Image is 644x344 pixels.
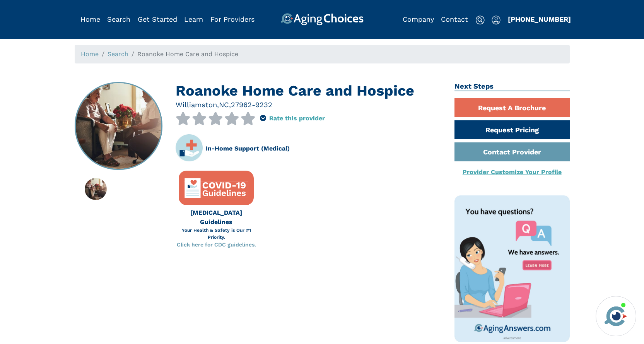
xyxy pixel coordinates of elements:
[206,144,290,153] div: In-Home Support (Medical)
[441,15,468,23] a: Contact
[269,115,325,122] a: Rate this provider
[176,101,217,109] span: Williamston
[492,15,501,25] img: user-icon.svg
[217,101,219,109] span: ,
[454,82,570,91] h2: Next Steps
[176,241,257,249] div: Click here for CDC guidelines.
[603,303,629,329] img: avatar
[280,13,363,26] img: AgingChoices
[75,45,570,63] nav: breadcrumb
[183,176,249,201] img: covid-top-default.svg
[137,50,238,58] span: Roanoke Home Care and Hospice
[454,195,570,342] img: You have questions? We have answers. AgingAnswers.
[260,112,266,125] div: Popover trigger
[80,15,100,23] a: Home
[81,50,99,58] a: Home
[219,101,229,109] span: NC
[176,227,257,241] div: Your Health & Safety is Our #1 Priority.
[454,98,570,117] a: Request A Brochure
[176,82,443,99] h1: Roanoke Home Care and Hospice
[403,15,434,23] a: Company
[463,168,562,176] a: Provider Customize Your Profile
[454,120,570,139] a: Request Pricing
[107,15,130,23] a: Search
[454,142,570,161] a: Contact Provider
[184,15,203,23] a: Learn
[492,13,501,26] div: Popover trigger
[508,15,571,23] a: [PHONE_NUMBER]
[138,15,177,23] a: Get Started
[85,178,107,200] img: Roanoke Home Care and Hospice
[231,99,272,110] div: 27962-9232
[229,101,231,109] span: ,
[108,50,128,58] a: Search
[475,15,485,25] img: search-icon.svg
[75,83,162,169] img: Roanoke Home Care and Hospice
[107,13,130,26] div: Popover trigger
[176,208,257,227] div: [MEDICAL_DATA] Guidelines
[210,15,255,23] a: For Providers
